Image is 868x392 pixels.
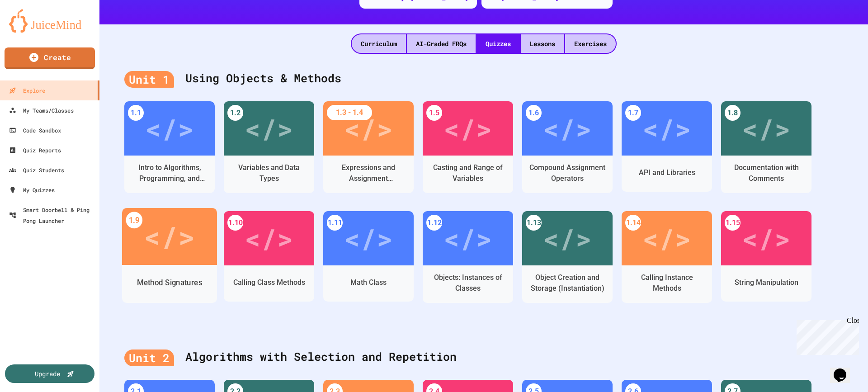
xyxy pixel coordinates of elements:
[350,277,387,288] div: Math Class
[330,162,407,184] div: Expressions and Assignment Statements
[327,215,343,231] div: 1.11
[429,272,506,294] div: Objects: Instances of Classes
[233,277,305,288] div: Calling Class Methods
[426,105,442,121] div: 1.5
[9,165,64,175] div: Quiz Students
[124,349,174,367] div: Unit 2
[628,272,705,294] div: Calling Instance Methods
[9,184,55,195] div: My Quizzes
[565,34,616,53] div: Exercises
[625,105,641,121] div: 1.7
[227,105,243,121] div: 1.2
[231,162,307,184] div: Variables and Data Types
[526,105,542,121] div: 1.6
[124,339,843,375] div: Algorithms with Selection and Repetition
[543,108,592,149] div: </>
[725,105,741,121] div: 1.8
[245,108,293,149] div: </>
[124,61,843,97] div: Using Objects & Methods
[526,215,542,231] div: 1.13
[443,108,492,149] div: </>
[642,108,691,149] div: </>
[5,47,95,69] a: Create
[443,218,492,259] div: </>
[407,34,476,53] div: AI-Graded FRQs
[344,108,393,149] div: </>
[429,162,506,184] div: Casting and Range of Variables
[793,316,859,355] iframe: chat widget
[521,34,564,53] div: Lessons
[9,204,96,226] div: Smart Doorbell & Ping Pong Launcher
[642,218,691,259] div: </>
[625,215,641,231] div: 1.14
[137,277,202,288] div: Method Signatures
[426,215,442,231] div: 1.12
[725,215,741,231] div: 1.15
[728,162,805,184] div: Documentation with Comments
[543,218,592,259] div: </>
[35,369,60,378] div: Upgrade
[9,85,45,96] div: Explore
[735,277,798,288] div: String Manipulation
[126,212,142,229] div: 1.9
[9,9,90,33] img: logo-orange.svg
[124,71,174,88] div: Unit 1
[352,34,406,53] div: Curriculum
[327,105,372,120] div: 1.3 - 1.4
[4,4,62,57] div: Chat with us now!Close
[227,215,243,231] div: 1.10
[9,125,61,136] div: Code Sandbox
[344,218,393,259] div: </>
[742,218,791,259] div: </>
[476,34,520,53] div: Quizzes
[131,162,208,184] div: Intro to Algorithms, Programming, and Compilers
[144,215,195,258] div: </>
[830,356,859,383] iframe: chat widget
[145,108,194,149] div: </>
[9,105,74,116] div: My Teams/Classes
[529,272,606,294] div: Object Creation and Storage (Instantiation)
[9,145,61,156] div: Quiz Reports
[529,162,606,184] div: Compound Assignment Operators
[639,167,695,178] div: API and Libraries
[742,108,791,149] div: </>
[128,105,144,121] div: 1.1
[245,218,293,259] div: </>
